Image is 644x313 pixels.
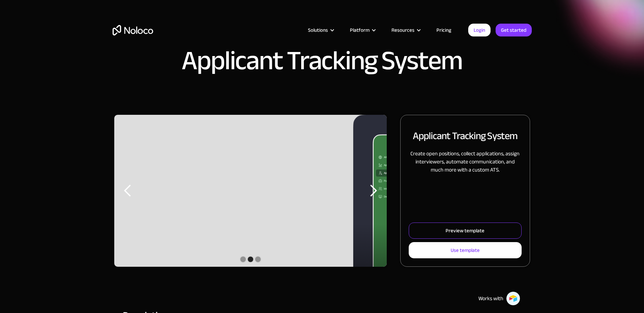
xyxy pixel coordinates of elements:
[506,291,520,306] img: Airtable
[255,257,261,262] div: Show slide 3 of 3
[308,26,328,34] div: Solutions
[114,115,387,267] div: carousel
[383,26,428,34] div: Resources
[391,26,414,34] div: Resources
[496,24,532,36] a: Get started
[353,115,626,267] div: 1 of 3
[341,26,383,34] div: Platform
[446,226,484,235] div: Preview template
[413,129,518,143] h2: Applicant Tracking System
[478,294,503,303] div: Works with
[350,26,369,34] div: Platform
[114,115,141,267] div: previous slide
[360,115,387,267] div: next slide
[468,24,491,36] a: Login
[428,26,460,34] a: Pricing
[182,47,462,74] h1: Applicant Tracking System
[451,246,480,255] div: Use template
[409,150,521,174] p: Create open positions, collect applications, assign interviewers, automate communication, and muc...
[113,25,153,35] a: home
[409,223,521,239] a: Preview template
[240,257,246,262] div: Show slide 1 of 3
[248,257,253,262] div: Show slide 2 of 3
[409,242,521,258] a: Use template
[300,26,341,34] div: Solutions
